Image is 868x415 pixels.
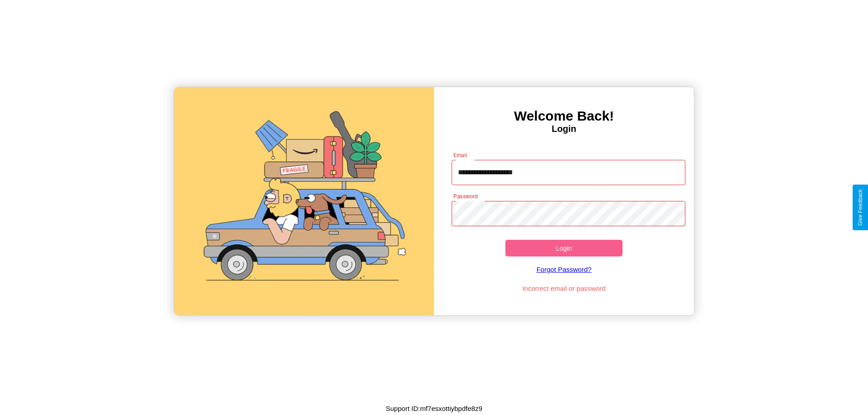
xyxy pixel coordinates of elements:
[453,151,467,159] label: Email
[434,108,694,124] h3: Welcome Back!
[386,402,482,415] p: Support ID: mf7esxottiybpdfe8z9
[434,124,694,134] h4: Login
[447,256,681,282] a: Forgot Password?
[447,282,681,294] p: Incorrect email or password
[505,240,623,256] button: Login
[857,189,863,226] div: Give Feedback
[174,87,434,315] img: gif
[453,192,477,200] label: Password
